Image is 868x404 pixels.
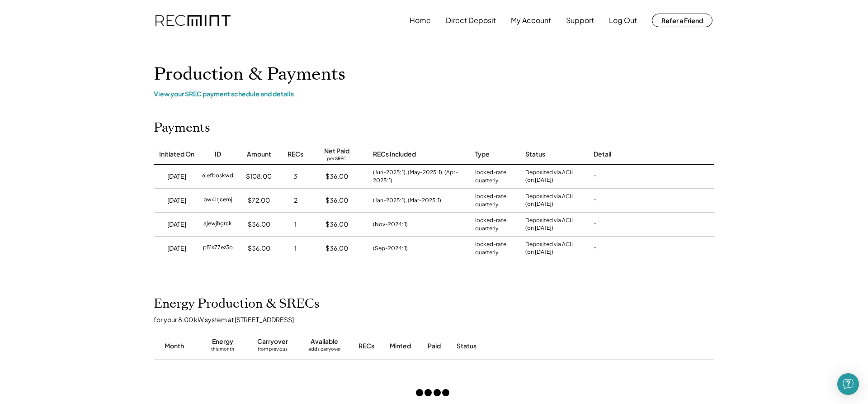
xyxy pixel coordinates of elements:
div: [DATE] [167,172,186,181]
div: [DATE] [167,220,186,229]
div: this month [211,346,234,355]
div: $36.00 [325,220,348,229]
button: Direct Deposit [446,11,496,29]
div: for your 8.00 kW system at [STREET_ADDRESS] [154,315,723,323]
div: 1 [294,220,297,229]
div: - [594,172,596,181]
div: Minted [390,342,411,351]
div: (Jun-2025: 1), (May-2025: 1), (Apr-2025: 1) [373,168,466,185]
div: (Jan-2025: 1), (Mar-2025: 1) [373,196,441,204]
div: (Sep-2024: 1) [373,244,408,252]
div: RECs [359,342,374,351]
div: Status [457,342,610,351]
div: 2 [294,196,297,205]
div: RECs Included [373,150,416,159]
div: View your SREC payment schedule and details [154,90,714,98]
div: Month [165,342,184,351]
div: - [594,220,596,229]
div: Deposited via ACH (on [DATE]) [525,169,574,184]
div: [DATE] [167,196,186,205]
div: Deposited via ACH (on [DATE]) [525,241,574,256]
h2: Payments [154,120,210,136]
div: $36.00 [325,244,348,253]
div: $36.00 [325,196,348,205]
div: locked-rate, quarterly [475,192,516,209]
div: Type [475,150,490,159]
div: locked-rate, quarterly [475,240,516,257]
button: Log Out [609,11,637,29]
div: Deposited via ACH (on [DATE]) [525,217,574,232]
div: (Nov-2024: 1) [373,220,408,228]
div: from previous [258,346,288,355]
div: - [594,244,596,253]
div: 1 [294,244,297,253]
div: pw4lrjcemj [203,196,232,205]
div: ID [215,150,221,159]
div: locked-rate, quarterly [475,216,516,233]
div: Initiated On [159,150,194,159]
div: Paid [428,342,441,351]
div: adds carryover [308,346,340,355]
div: RECs [288,150,303,159]
div: $36.00 [248,220,270,229]
div: $36.00 [248,244,270,253]
div: 3 [293,172,297,181]
div: Carryover [257,337,288,346]
div: $36.00 [325,172,348,181]
button: Support [566,11,594,29]
div: Deposited via ACH (on [DATE]) [525,193,574,208]
div: Available [311,337,338,346]
div: Net Paid [324,147,349,156]
h1: Production & Payments [154,64,714,85]
div: 6iefboskwd [202,172,233,181]
div: p51s77ez3o [203,244,233,253]
div: $72.00 [248,196,270,205]
div: Detail [594,150,611,159]
div: Status [525,150,545,159]
button: Refer a Friend [652,14,712,27]
button: My Account [511,11,551,29]
button: Home [410,11,431,29]
div: locked-rate, quarterly [475,168,516,185]
div: ajewjhgrck [203,220,232,229]
img: recmint-logotype%403x.png [156,15,231,26]
div: [DATE] [167,244,186,253]
div: - [594,196,596,205]
h2: Energy Production & SRECs [154,296,320,312]
div: Energy [212,337,233,346]
div: Open Intercom Messenger [837,373,859,395]
div: $108.00 [246,172,272,181]
div: per SREC [327,156,347,162]
div: Amount [247,150,271,159]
